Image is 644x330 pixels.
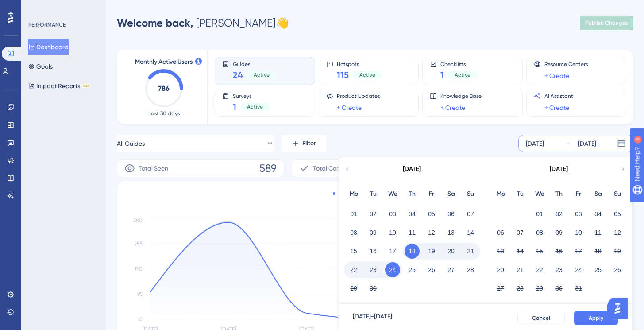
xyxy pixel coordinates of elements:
[346,262,361,277] button: 22
[422,189,441,199] div: Fr
[590,225,605,240] button: 11
[366,244,381,259] button: 16
[134,241,143,247] tspan: 285
[590,244,605,259] button: 18
[28,39,69,55] button: Dashboard
[549,189,569,199] div: Th
[610,262,625,277] button: 26
[590,262,605,277] button: 25
[463,262,478,277] button: 28
[443,206,459,221] button: 06
[443,262,459,277] button: 27
[551,281,567,296] button: 30
[148,110,180,117] span: Last 30 days
[510,189,530,199] div: Tu
[117,138,145,149] span: All Guides
[402,189,422,199] div: Th
[443,225,459,240] button: 13
[403,164,421,175] div: [DATE]
[233,93,270,99] span: Surveys
[366,206,381,221] button: 02
[346,206,361,221] button: 01
[455,71,470,78] span: Active
[405,225,420,240] button: 11
[337,69,349,81] span: 115
[353,311,392,325] div: [DATE] - [DATE]
[493,281,508,296] button: 27
[532,281,547,296] button: 29
[405,262,420,277] button: 25
[571,244,586,259] button: 17
[513,262,528,277] button: 21
[133,217,143,224] tspan: 380
[532,206,547,221] button: 01
[233,61,277,67] span: Guides
[28,21,66,28] div: PERFORMANCE
[440,93,482,100] span: Knowledge Base
[385,244,400,259] button: 17
[137,291,143,297] tspan: 95
[385,262,400,277] button: 24
[571,281,586,296] button: 31
[588,189,608,199] div: Sa
[366,281,381,296] button: 30
[385,225,400,240] button: 10
[590,206,605,221] button: 04
[139,163,168,174] span: Total Seen
[82,84,90,88] div: BETA
[313,163,361,174] span: Total Completion
[532,314,550,322] span: Cancel
[493,244,508,259] button: 13
[139,316,143,322] tspan: 0
[363,189,383,199] div: Tu
[550,164,568,175] div: [DATE]
[440,69,444,81] span: 1
[513,281,528,296] button: 28
[441,189,461,199] div: Sa
[28,78,90,94] button: Impact ReportsBETA
[21,2,55,13] span: Need Help?
[135,57,193,67] span: Monthly Active Users
[532,262,547,277] button: 22
[571,262,586,277] button: 24
[443,244,459,259] button: 20
[337,102,362,113] a: + Create
[571,225,586,240] button: 10
[117,16,193,29] span: Welcome back,
[532,225,547,240] button: 08
[337,93,380,100] span: Product Updates
[608,189,627,199] div: Su
[513,225,528,240] button: 07
[366,262,381,277] button: 23
[517,311,565,325] button: Cancel
[610,244,625,259] button: 19
[359,71,375,78] span: Active
[344,189,363,199] div: Mo
[551,206,567,221] button: 02
[569,189,588,199] div: Fr
[551,262,567,277] button: 23
[346,281,361,296] button: 29
[302,138,316,149] span: Filter
[551,225,567,240] button: 09
[580,16,633,30] button: Publish Changes
[610,206,625,221] button: 05
[544,70,569,81] a: + Create
[28,58,53,74] button: Goals
[463,244,478,259] button: 21
[405,244,420,259] button: 18
[513,244,528,259] button: 14
[117,135,274,152] button: All Guides
[544,102,569,113] a: + Create
[333,190,365,197] div: Total Seen
[383,189,402,199] div: We
[544,61,588,68] span: Resource Centers
[424,262,439,277] button: 26
[424,225,439,240] button: 12
[493,262,508,277] button: 20
[135,266,143,272] tspan: 190
[254,71,270,78] span: Active
[578,138,596,149] div: [DATE]
[463,206,478,221] button: 07
[62,4,64,12] div: 3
